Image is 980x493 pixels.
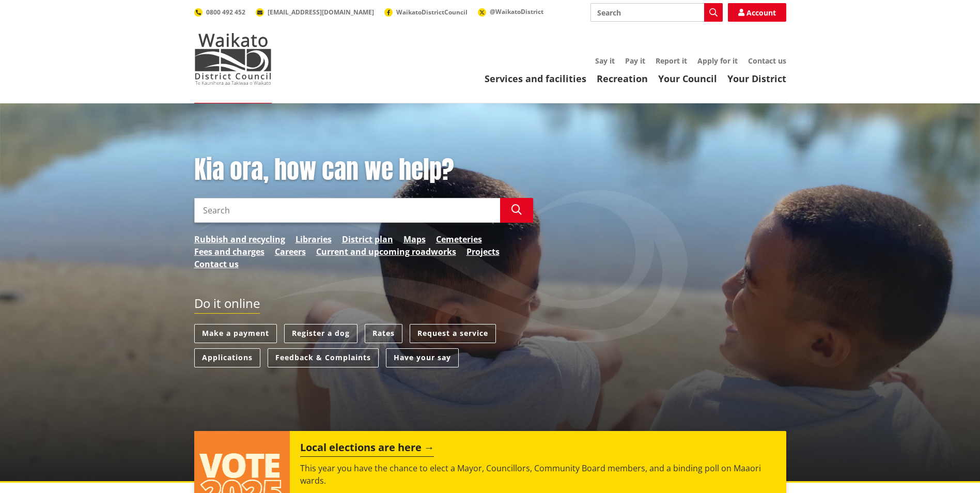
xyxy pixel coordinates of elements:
[268,8,374,17] span: [EMAIL_ADDRESS][DOMAIN_NAME]
[728,3,786,22] a: Account
[384,8,468,17] a: WaikatoDistrictCouncil
[194,245,265,258] a: Fees and charges
[485,72,586,85] a: Services and facilities
[206,8,245,17] span: 0800 492 452
[194,258,239,270] a: Contact us
[194,155,533,185] h1: Kia ora, how can we help?
[316,245,456,258] a: Current and upcoming roadworks
[625,56,645,66] a: Pay it
[365,324,402,343] a: Rates
[194,324,277,343] a: Make a payment
[194,8,245,17] a: 0800 492 452
[194,348,260,367] a: Applications
[275,245,306,258] a: Careers
[410,324,496,343] a: Request a service
[466,245,500,258] a: Projects
[436,233,482,245] a: Cemeteries
[597,72,648,85] a: Recreation
[386,348,459,367] a: Have your say
[256,8,374,17] a: [EMAIL_ADDRESS][DOMAIN_NAME]
[194,233,285,245] a: Rubbish and recycling
[295,233,332,245] a: Libraries
[403,233,426,245] a: Maps
[284,324,357,343] a: Register a dog
[194,296,260,314] h2: Do it online
[396,8,468,17] span: WaikatoDistrictCouncil
[194,198,500,223] input: Search input
[342,233,393,245] a: District plan
[748,56,786,66] a: Contact us
[268,348,379,367] a: Feedback & Complaints
[490,7,543,16] span: @WaikatoDistrict
[727,72,786,85] a: Your District
[697,56,738,66] a: Apply for it
[300,441,434,457] h2: Local elections are here
[194,33,272,85] img: Waikato District Council - Te Kaunihera aa Takiwaa o Waikato
[595,56,615,66] a: Say it
[478,7,543,16] a: @WaikatoDistrict
[656,56,687,66] a: Report it
[658,72,717,85] a: Your Council
[300,462,775,487] p: This year you have the chance to elect a Mayor, Councillors, Community Board members, and a bindi...
[590,3,723,22] input: Search input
